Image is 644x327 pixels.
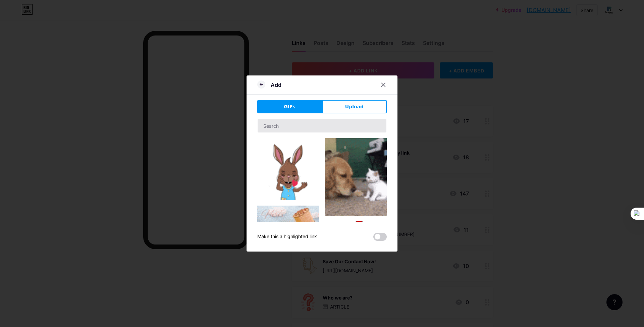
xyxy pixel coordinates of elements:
img: Gihpy [257,206,319,253]
img: Gihpy [257,138,319,200]
button: Upload [322,100,387,113]
img: Gihpy [325,221,387,278]
div: Add [271,81,281,89]
span: GIFs [284,103,296,110]
div: Make this a highlighted link [257,233,317,241]
button: GIFs [257,100,322,113]
input: Search [258,119,386,132]
span: Upload [345,103,364,110]
img: Gihpy [325,138,387,216]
